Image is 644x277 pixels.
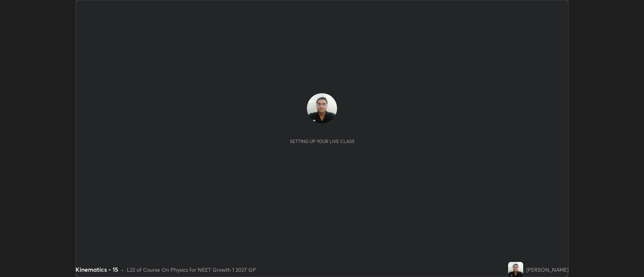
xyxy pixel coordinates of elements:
[121,266,124,274] div: •
[290,138,354,144] div: Setting up your live class
[307,93,337,123] img: 3a9ab79b4cc04692bc079d89d7471859.jpg
[127,266,256,274] div: L22 of Course On Physics for NEET Growth 1 2027 GP
[526,266,569,274] div: [PERSON_NAME]
[75,265,118,274] div: Kinematics - 15
[508,262,523,277] img: 3a9ab79b4cc04692bc079d89d7471859.jpg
